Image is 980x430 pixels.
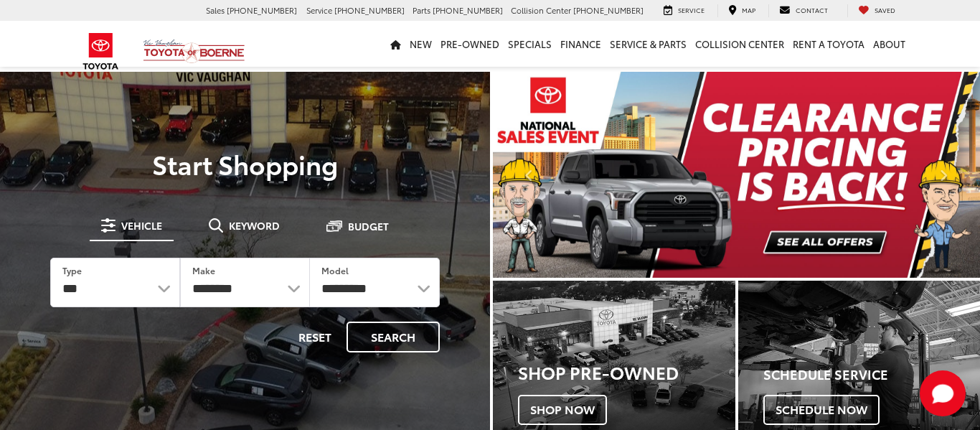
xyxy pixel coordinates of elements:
[348,221,389,231] span: Budget
[30,149,460,178] p: Start Shopping
[386,21,405,67] a: Home
[334,4,405,16] span: [PHONE_NUMBER]
[606,21,691,67] a: Service & Parts: Opens in a new tab
[227,4,297,16] span: [PHONE_NUMBER]
[493,72,980,278] section: Carousel section with vehicle pictures - may contain disclaimers.
[920,370,966,416] svg: Start Chat
[788,21,869,67] a: Rent a Toyota
[504,21,556,67] a: Specials
[763,395,880,425] span: Schedule Now
[742,5,755,14] span: Map
[875,5,895,14] span: Saved
[691,21,788,67] a: Collision Center
[768,4,839,17] a: Contact
[518,363,735,381] h3: Shop Pre-Owned
[847,4,906,17] a: My Saved Vehicles
[321,264,349,276] label: Model
[493,101,566,249] button: Click to view previous picture.
[920,370,966,416] button: Toggle Chat Window
[907,101,980,249] button: Click to view next picture.
[573,4,644,16] span: [PHONE_NUMBER]
[347,322,440,352] button: Search
[511,4,571,16] span: Collision Center
[717,4,766,17] a: Map
[286,322,344,352] button: Reset
[121,220,162,230] span: Vehicle
[436,21,504,67] a: Pre-Owned
[306,4,332,16] span: Service
[493,72,980,278] img: Clearance Pricing Is Back
[74,28,128,75] img: Toyota
[869,21,910,67] a: About
[493,72,980,278] div: carousel slide number 1 of 2
[62,264,82,276] label: Type
[653,4,715,17] a: Service
[143,39,245,64] img: Vic Vaughan Toyota of Boerne
[413,4,430,16] span: Parts
[192,264,215,276] label: Make
[556,21,606,67] a: Finance
[433,4,503,16] span: [PHONE_NUMBER]
[678,5,705,14] span: Service
[405,21,436,67] a: New
[206,4,225,16] span: Sales
[229,220,280,230] span: Keyword
[796,5,828,14] span: Contact
[518,395,607,425] span: Shop Now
